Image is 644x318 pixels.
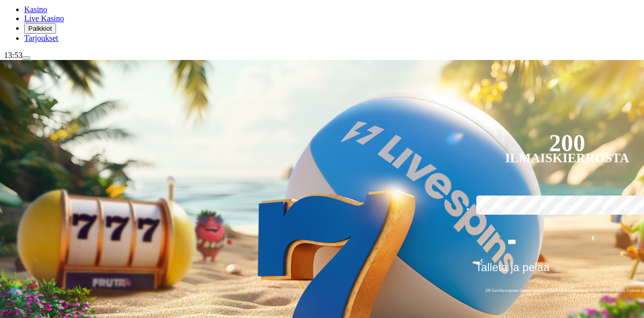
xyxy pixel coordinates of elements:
[24,34,58,42] a: gift-inverted iconTarjoukset
[4,51,22,59] span: 13:53
[24,5,47,14] span: Kasino
[22,56,30,59] button: menu
[480,258,483,264] span: €
[24,34,58,42] span: Tarjoukset
[549,137,585,149] div: 200
[475,261,550,281] span: Talleta ja pelaa
[28,25,52,32] span: Palkkiot
[24,5,47,14] a: diamond iconKasino
[537,194,597,223] label: €150
[474,194,533,223] label: €50
[24,14,64,23] span: Live Kasino
[505,152,629,164] div: Ilmaiskierrosta
[592,234,595,243] span: €
[24,14,64,23] a: poker-chip iconLive Kasino
[24,23,56,34] button: reward iconPalkkiot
